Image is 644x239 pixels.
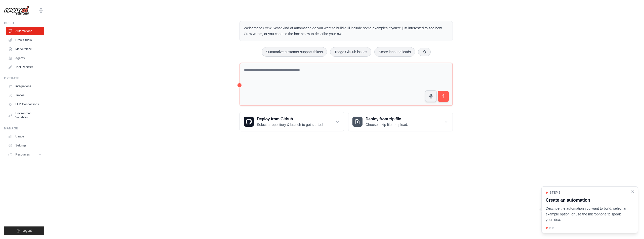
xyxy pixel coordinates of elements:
[4,21,44,25] div: Build
[262,47,327,57] button: Summarize customer support tickets
[6,141,44,149] a: Settings
[257,122,324,127] p: Select a repository & branch to get started.
[6,91,44,99] a: Traces
[631,190,635,194] button: Close walkthrough
[619,215,644,239] iframe: Chat Widget
[4,76,44,80] div: Operate
[546,206,628,223] p: Describe the automation you want to build, select an example option, or use the microphone to spe...
[6,82,44,90] a: Integrations
[4,226,44,235] button: Logout
[22,229,32,233] span: Logout
[550,191,560,195] span: Step 1
[374,47,415,57] button: Score inbound leads
[4,6,29,15] img: Logo
[257,116,324,122] h3: Deploy from Github
[6,27,44,35] a: Automations
[366,116,408,122] h3: Deploy from zip file
[546,197,628,204] h3: Create an automation
[6,54,44,62] a: Agents
[330,47,371,57] button: Triage GitHub issues
[366,122,408,127] p: Choose a zip file to upload.
[6,109,44,121] a: Environment Variables
[244,25,449,37] p: Welcome to Crew! What kind of automation do you want to build? I'll include some examples if you'...
[6,45,44,53] a: Marketplace
[6,150,44,158] button: Resources
[6,63,44,71] a: Tool Registry
[6,132,44,140] a: Usage
[6,100,44,108] a: LLM Connections
[6,36,44,44] a: Crew Studio
[4,126,44,130] div: Manage
[15,152,30,156] span: Resources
